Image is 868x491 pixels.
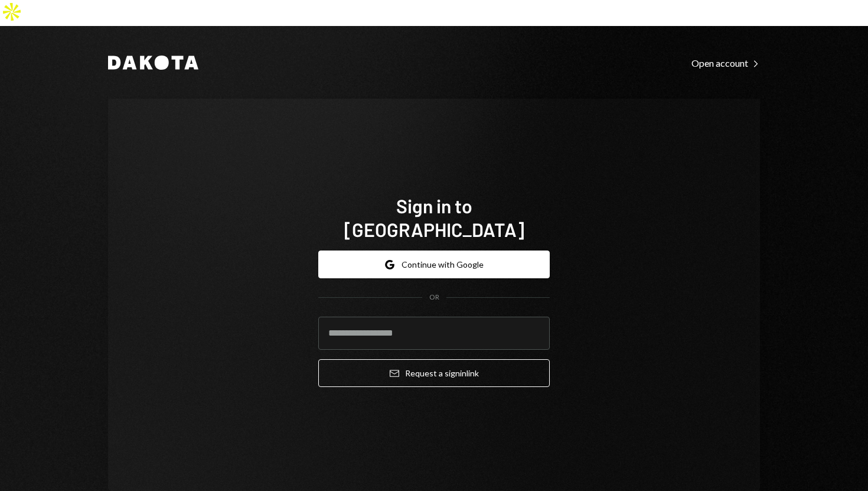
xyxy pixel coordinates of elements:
[318,359,550,387] button: Request a signinlink
[691,56,760,69] a: Open account
[691,57,760,69] div: Open account
[429,292,439,303] div: OR
[318,251,550,278] button: Continue with Google
[318,194,550,241] h1: Sign in to [GEOGRAPHIC_DATA]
